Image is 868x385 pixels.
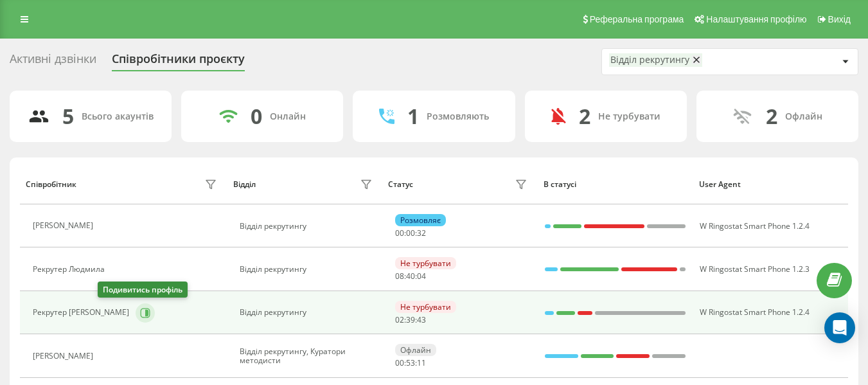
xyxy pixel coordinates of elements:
[700,307,810,318] span: W Ringostat Smart Phone 1.2.4
[766,104,777,129] div: 2
[251,104,262,129] div: 0
[395,357,404,368] span: 00
[706,14,806,24] span: Налаштування профілю
[98,282,188,298] div: Подивитись профіль
[610,55,689,66] div: Відділ рекрутингу
[395,359,426,368] div: : :
[395,271,404,282] span: 08
[579,104,590,129] div: 2
[395,316,426,325] div: : :
[828,14,851,24] span: Вихід
[395,314,404,325] span: 02
[395,272,426,281] div: : :
[10,52,96,72] div: Активні дзвінки
[82,111,154,122] div: Всього акаунтів
[700,264,810,274] span: W Ringostat Smart Phone 1.2.3
[388,180,413,189] div: Статус
[240,265,375,274] div: Відділ рекрутингу
[62,104,74,129] div: 5
[395,228,404,238] span: 00
[417,314,426,325] span: 43
[270,111,306,122] div: Онлайн
[406,314,415,325] span: 39
[824,312,855,343] div: Open Intercom Messenger
[26,180,76,189] div: Співробітник
[240,222,375,231] div: Відділ рекрутингу
[406,228,415,238] span: 00
[395,229,426,238] div: : :
[240,308,375,317] div: Відділ рекрутингу
[33,265,108,274] div: Рекрутер Людмила
[406,271,415,282] span: 40
[395,214,446,226] div: Розмовляє
[33,352,96,361] div: [PERSON_NAME]
[33,221,96,230] div: [PERSON_NAME]
[785,111,822,122] div: Офлайн
[395,301,456,313] div: Не турбувати
[406,357,415,368] span: 53
[112,52,245,72] div: Співробітники проєкту
[590,14,684,24] span: Реферальна програма
[417,228,426,238] span: 32
[699,180,842,189] div: User Agent
[240,347,375,366] div: Відділ рекрутингу, Куратори методисти
[407,104,419,129] div: 1
[417,271,426,282] span: 04
[417,357,426,368] span: 11
[233,180,256,189] div: Відділ
[598,111,660,122] div: Не турбувати
[395,257,456,269] div: Не турбувати
[33,308,132,317] div: Рекрутер [PERSON_NAME]
[427,111,489,122] div: Розмовляють
[395,344,436,356] div: Офлайн
[544,180,687,189] div: В статусі
[700,220,810,231] span: W Ringostat Smart Phone 1.2.4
